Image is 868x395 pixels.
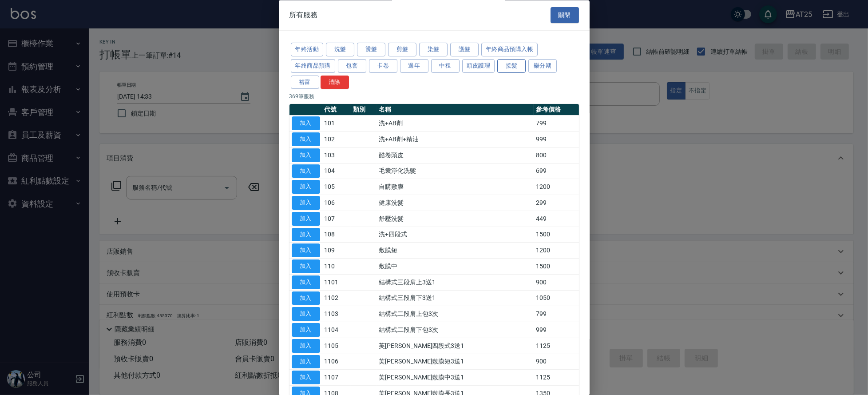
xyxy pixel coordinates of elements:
[292,180,320,194] button: 加入
[377,291,534,307] td: 結構式三段肩下3送1
[534,132,579,148] td: 999
[534,148,579,164] td: 800
[534,322,579,338] td: 999
[377,195,534,211] td: 健康洗髮
[292,355,320,369] button: 加入
[322,354,351,370] td: 1106
[322,148,351,164] td: 103
[292,228,320,242] button: 加入
[377,275,534,291] td: 結構式三段肩上3送1
[292,117,320,131] button: 加入
[551,7,579,24] button: 關閉
[291,43,324,57] button: 年終活動
[534,306,579,322] td: 799
[377,338,534,354] td: 芙[PERSON_NAME]四段式3送1
[462,59,495,73] button: 頭皮護理
[322,132,351,148] td: 102
[534,179,579,195] td: 1200
[400,59,428,73] button: 過年
[534,291,579,307] td: 1050
[292,339,320,353] button: 加入
[292,244,320,258] button: 加入
[377,306,534,322] td: 結構式二段肩上包3次
[534,338,579,354] td: 1125
[322,338,351,354] td: 1105
[377,179,534,195] td: 自購敷膜
[292,164,320,178] button: 加入
[431,59,460,73] button: 中租
[292,323,320,337] button: 加入
[377,104,534,116] th: 名稱
[377,370,534,386] td: 芙[PERSON_NAME]敷膜中3送1
[534,275,579,291] td: 900
[289,11,318,20] span: 所有服務
[292,148,320,162] button: 加入
[322,195,351,211] td: 106
[322,211,351,227] td: 107
[534,164,579,180] td: 699
[369,59,397,73] button: 卡卷
[377,148,534,164] td: 酷卷頭皮
[534,243,579,259] td: 1200
[322,275,351,291] td: 1101
[291,59,335,73] button: 年終商品預購
[289,93,579,101] p: 369 筆服務
[322,227,351,243] td: 108
[377,227,534,243] td: 洗+四段式
[388,43,416,57] button: 剪髮
[322,243,351,259] td: 109
[322,322,351,338] td: 1104
[377,354,534,370] td: 芙[PERSON_NAME]敷膜短3送1
[357,43,385,57] button: 燙髮
[322,116,351,132] td: 101
[322,306,351,322] td: 1103
[321,76,349,89] button: 清除
[377,259,534,275] td: 敷膜中
[322,370,351,386] td: 1107
[377,132,534,148] td: 洗+AB劑+精油
[292,212,320,226] button: 加入
[351,104,377,116] th: 類別
[534,227,579,243] td: 1500
[292,371,320,385] button: 加入
[291,76,319,89] button: 裕富
[338,59,366,73] button: 包套
[481,43,538,57] button: 年終商品預購入帳
[534,116,579,132] td: 799
[322,259,351,275] td: 110
[292,196,320,210] button: 加入
[292,291,320,305] button: 加入
[497,59,526,73] button: 接髮
[322,164,351,180] td: 104
[292,307,320,321] button: 加入
[528,59,557,73] button: 樂分期
[534,370,579,386] td: 1125
[534,354,579,370] td: 900
[322,104,351,116] th: 代號
[322,179,351,195] td: 105
[326,43,354,57] button: 洗髮
[450,43,479,57] button: 護髮
[292,133,320,147] button: 加入
[419,43,448,57] button: 染髮
[377,243,534,259] td: 敷膜短
[322,291,351,307] td: 1102
[534,259,579,275] td: 1500
[534,211,579,227] td: 449
[377,322,534,338] td: 結構式二段肩下包3次
[534,195,579,211] td: 299
[377,211,534,227] td: 舒壓洗髮
[377,164,534,180] td: 毛囊淨化洗髮
[534,104,579,116] th: 參考價格
[292,275,320,289] button: 加入
[377,116,534,132] td: 洗+AB劑
[292,260,320,274] button: 加入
